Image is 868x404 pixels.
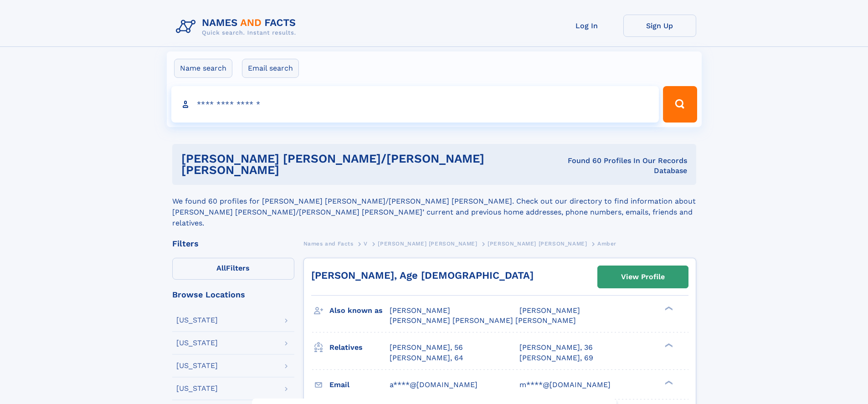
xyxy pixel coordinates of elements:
span: V [364,240,368,247]
label: Filters [172,258,294,280]
div: View Profile [621,266,665,287]
a: Sign Up [623,15,696,37]
label: Email search [242,59,299,78]
label: Name search [174,59,232,78]
span: [PERSON_NAME] [PERSON_NAME] [488,240,587,247]
h3: Also known as [329,303,390,318]
div: [US_STATE] [176,317,218,324]
input: search input [171,86,659,123]
a: [PERSON_NAME], 69 [519,353,593,363]
span: Amber [597,240,616,247]
span: [PERSON_NAME] [519,306,580,315]
button: Search Button [663,86,697,123]
a: View Profile [598,266,688,288]
span: [PERSON_NAME] [PERSON_NAME] [PERSON_NAME] [390,316,576,325]
div: [US_STATE] [176,339,218,347]
a: [PERSON_NAME], 36 [519,343,593,353]
div: Filters [172,240,294,248]
div: [US_STATE] [176,362,218,369]
h1: [PERSON_NAME] [PERSON_NAME]/[PERSON_NAME] [PERSON_NAME] [181,153,547,176]
span: All [216,264,226,272]
a: Log In [550,15,623,37]
span: [PERSON_NAME] [PERSON_NAME] [378,240,477,247]
div: ❯ [663,379,673,385]
div: We found 60 profiles for [PERSON_NAME] [PERSON_NAME]/[PERSON_NAME] [PERSON_NAME]. Check out our d... [172,185,696,229]
h3: Email [329,377,390,393]
span: [PERSON_NAME] [390,306,450,315]
a: [PERSON_NAME], Age [DEMOGRAPHIC_DATA] [311,270,534,281]
a: V [364,238,368,249]
div: Found 60 Profiles In Our Records Database [547,156,687,176]
a: [PERSON_NAME], 64 [390,353,463,363]
a: [PERSON_NAME], 56 [390,343,463,353]
a: Names and Facts [303,238,354,249]
div: Browse Locations [172,291,294,299]
div: ❯ [663,306,673,312]
div: [US_STATE] [176,385,218,392]
div: ❯ [663,343,673,348]
a: [PERSON_NAME] [PERSON_NAME] [378,238,477,249]
a: [PERSON_NAME] [PERSON_NAME] [488,238,587,249]
img: Logo Names and Facts [172,15,303,39]
h3: Relatives [329,340,390,355]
